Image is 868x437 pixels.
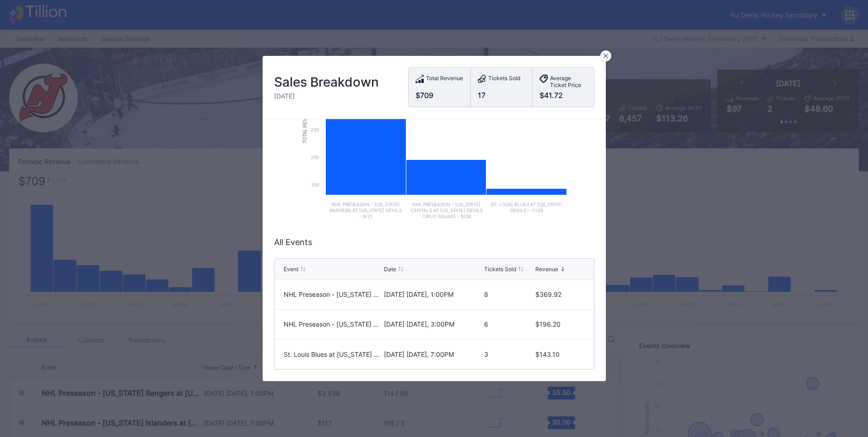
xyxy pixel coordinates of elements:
div: 8 [484,290,533,298]
text: 200 [311,154,319,160]
div: 3 [484,350,533,358]
div: [DATE] [DATE], 1:00PM [384,290,482,298]
div: 6 [484,320,533,328]
div: $196.20 [535,320,584,328]
div: $709 [415,91,464,100]
div: Date [384,266,396,273]
div: NHL Preseason - [US_STATE] Capitals at [US_STATE] Devils (Split Squad) [284,320,382,328]
text: 250 [311,127,319,132]
div: All Events [274,237,594,247]
div: St. Louis Blues at [US_STATE] Devils [284,350,382,358]
div: [DATE] [274,92,379,100]
div: Total Revenue [426,75,463,84]
text: 150 [311,182,319,187]
text: NHL Preseason - [US_STATE] Capitals at [US_STATE] Devils (Split Squad) - 9/28 [410,202,482,219]
div: Revenue [535,266,558,273]
div: [DATE] [DATE], 7:00PM [384,350,482,358]
div: NHL Preseason - [US_STATE] Rangers at [US_STATE] Devils [284,290,382,298]
div: Tickets Sold [488,75,520,84]
div: [DATE] [DATE], 3:00PM [384,320,482,328]
text: St. Louis Blues at [US_STATE] Devils - 11/26 [491,202,562,213]
svg: Chart title [297,43,571,226]
text: Total Revenue ($) [302,98,307,143]
div: Sales Breakdown [274,74,379,90]
div: 17 [478,91,525,100]
text: NHL Preseason - [US_STATE] Rangers at [US_STATE] Devils - 9/21 [330,202,402,219]
div: $143.10 [535,350,584,358]
div: $41.72 [539,91,587,100]
div: Tickets Sold [484,266,516,273]
div: $369.92 [535,290,584,298]
div: Average Ticket Price [550,75,587,88]
div: Event [284,266,298,273]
